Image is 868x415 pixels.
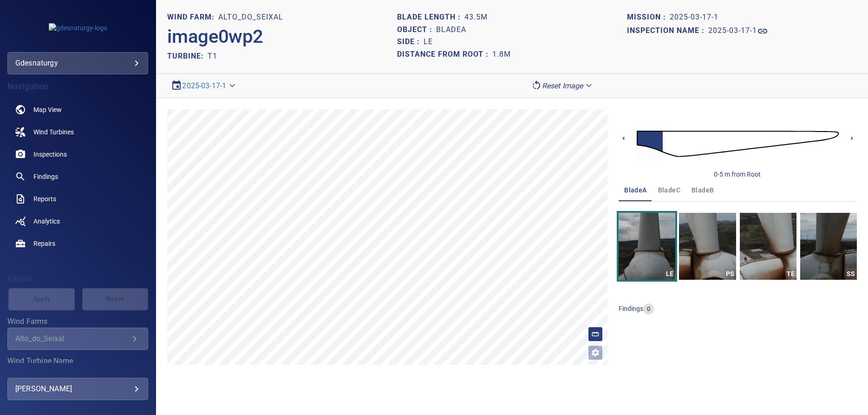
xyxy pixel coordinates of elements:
[7,82,148,91] h4: Navigation
[167,52,208,60] h2: TURBINE:
[588,345,603,360] button: Open image filters and tagging options
[33,217,60,226] span: Analytics
[397,50,492,59] h1: Distance from root :
[7,188,148,210] a: reports noActive
[785,268,796,280] div: TE
[542,81,583,90] em: Reset Image
[664,268,675,280] div: LE
[679,213,736,280] a: PS
[619,305,643,312] span: findings
[33,239,55,248] span: Repairs
[740,213,796,280] a: TE
[33,194,56,204] span: Reports
[167,78,241,94] div: 2025-03-17-1
[800,213,857,280] a: SS
[218,13,283,22] h1: Alto_do_Seixal
[436,26,466,34] h1: bladeA
[527,78,598,94] div: Reset Image
[33,172,58,181] span: Findings
[33,150,67,159] span: Inspections
[7,318,148,325] label: Wind Farms
[15,334,129,343] div: Alto_do_Seixal
[7,165,148,188] a: findings noActive
[167,26,263,48] h2: image0wp2
[182,81,226,90] a: 2025-03-17-1
[624,184,646,196] span: bladeA
[724,268,736,280] div: PS
[7,274,148,283] h4: Filters
[7,143,148,165] a: inspections noActive
[424,38,433,46] h1: LE
[7,121,148,143] a: windturbines noActive
[397,38,424,46] h1: Side :
[7,99,148,121] a: map noActive
[33,127,74,137] span: Wind Turbines
[619,213,675,280] a: LE
[7,357,148,365] label: Wind Turbine Name
[708,26,757,35] h1: 2025-03-17-1
[49,23,107,33] img: gdesnaturgy-logo
[658,184,680,196] span: bladeC
[627,26,708,35] h1: Inspection name :
[670,13,718,22] h1: 2025-03-17-1
[845,268,857,280] div: SS
[33,105,62,114] span: Map View
[7,328,148,350] div: Wind Farms
[15,56,140,71] div: gdesnaturgy
[397,26,436,34] h1: Object :
[714,170,761,179] div: 0-5 m from Root
[208,52,217,60] h2: T1
[637,119,839,168] img: d
[627,13,670,22] h1: Mission :
[692,184,714,196] span: bladeB
[492,50,511,59] h1: 1.8m
[7,210,148,232] a: analytics noActive
[464,13,488,22] h1: 43.5m
[708,26,768,37] a: 2025-03-17-1
[167,13,218,22] h1: WIND FARM:
[7,232,148,255] a: repairs noActive
[397,13,464,22] h1: Blade length :
[643,305,654,314] span: 0
[7,52,148,74] div: gdesnaturgy
[15,382,140,396] div: [PERSON_NAME]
